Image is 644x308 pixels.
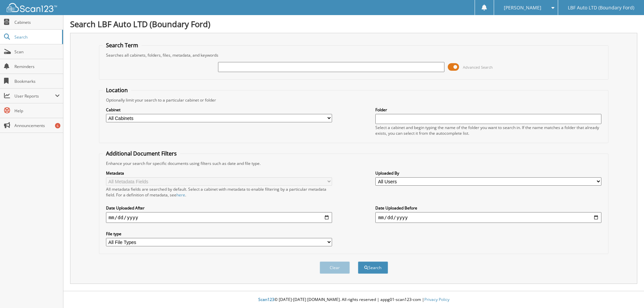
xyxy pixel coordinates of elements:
[7,3,57,12] img: scan123-logo-white.svg
[70,18,637,29] h1: Search LBF Auto LTD (Boundary Ford)
[176,192,185,198] a: here
[14,34,59,40] span: Search
[424,297,449,302] a: Privacy Policy
[103,150,180,157] legend: Additional Document Filters
[14,49,60,55] span: Scan
[14,123,60,128] span: Announcements
[14,93,55,99] span: User Reports
[375,212,601,223] input: end
[103,52,605,58] div: Searches all cabinets, folders, files, metadata, and keywords
[504,6,541,10] span: [PERSON_NAME]
[106,186,332,198] div: All metadata fields are searched by default. Select a cabinet with metadata to enable filtering b...
[14,19,60,25] span: Cabinets
[14,64,60,69] span: Reminders
[375,205,601,211] label: Date Uploaded Before
[63,292,644,308] div: © [DATE]-[DATE] [DOMAIN_NAME]. All rights reserved | appg01-scan123-com |
[375,170,601,176] label: Uploaded By
[463,65,493,70] span: Advanced Search
[106,170,332,176] label: Metadata
[375,107,601,113] label: Folder
[103,97,605,103] div: Optionally limit your search to a particular cabinet or folder
[106,107,332,113] label: Cabinet
[103,42,142,49] legend: Search Term
[106,231,332,237] label: File type
[358,261,388,274] button: Search
[106,205,332,211] label: Date Uploaded After
[375,125,601,136] div: Select a cabinet and begin typing the name of the folder you want to search in. If the name match...
[14,78,60,84] span: Bookmarks
[55,123,60,128] div: 6
[103,161,605,166] div: Enhance your search for specific documents using filters such as date and file type.
[103,86,131,94] legend: Location
[258,297,274,302] span: Scan123
[568,6,634,10] span: LBF Auto LTD (Boundary Ford)
[106,212,332,223] input: start
[14,108,60,114] span: Help
[320,261,350,274] button: Clear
